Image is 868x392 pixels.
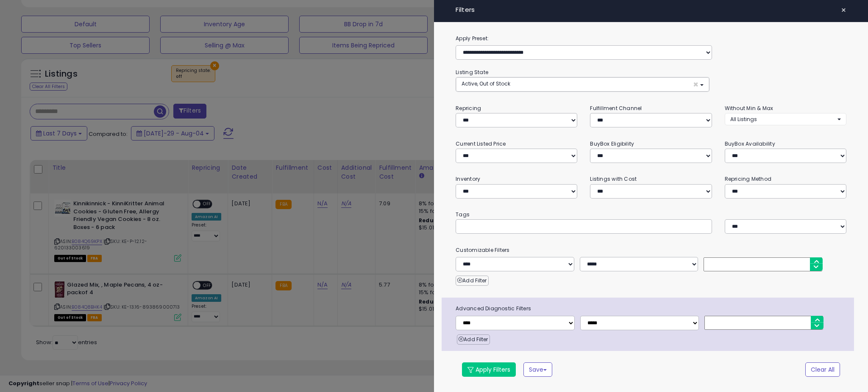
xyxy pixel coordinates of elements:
[805,362,840,377] button: Clear All
[457,334,490,345] button: Add Filter
[456,77,709,91] button: Active, Out of Stock ×
[456,105,481,112] small: Repricing
[456,69,488,76] small: Listing State
[456,175,480,182] small: Inventory
[590,105,642,112] small: Fulfillment Channel
[456,6,846,14] h4: Filters
[730,116,757,123] span: All Listings
[456,140,506,147] small: Current Listed Price
[449,246,853,255] small: Customizable Filters
[725,105,773,112] small: Without Min & Max
[725,113,846,125] button: All Listings
[449,34,853,43] label: Apply Preset:
[462,362,516,377] button: Apply Filters
[449,304,854,313] span: Advanced Diagnostic Filters
[523,362,552,377] button: Save
[456,276,488,286] button: Add Filter
[725,175,772,182] small: Repricing Method
[837,4,850,16] button: ×
[693,80,698,89] span: ×
[590,175,637,182] small: Listings with Cost
[725,140,775,147] small: BuyBox Availability
[590,140,634,147] small: BuyBox Eligibility
[841,4,846,16] span: ×
[449,210,853,219] small: Tags
[462,80,510,87] span: Active, Out of Stock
